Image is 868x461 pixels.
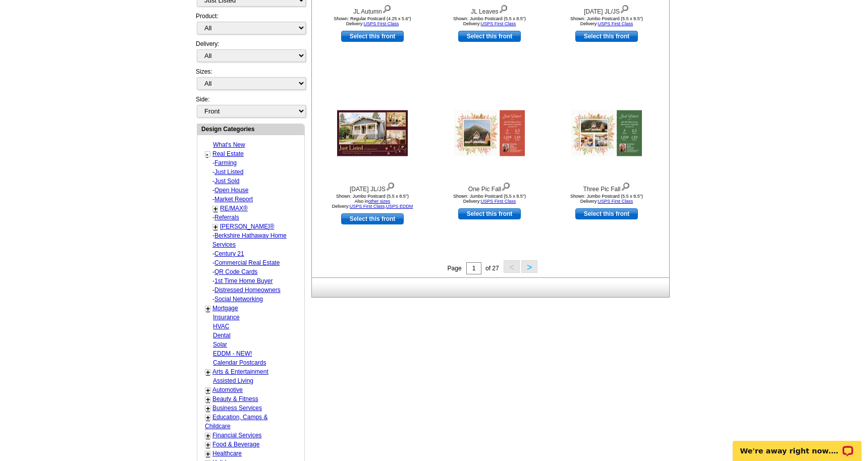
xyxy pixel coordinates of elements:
a: Assisted Living [213,377,253,384]
div: [DATE] JL/JS [551,3,662,16]
a: HVAC [213,323,229,330]
span: Page [448,265,462,272]
div: - [205,267,303,276]
button: > [521,260,537,273]
a: USPS First Class [364,21,399,26]
a: use this design [341,213,404,224]
a: + [213,223,218,231]
a: Dental [213,332,231,339]
a: What's New [213,141,245,148]
img: view design details [499,3,508,14]
a: USPS First Class [481,199,516,204]
div: Three Pic Fall [551,180,662,194]
div: Side: [196,95,305,119]
div: - [205,158,303,167]
a: Solar [213,341,227,348]
a: + [206,386,210,394]
img: Thanksgiving JL/JS [337,110,408,156]
a: Commercial Real Estate [214,259,280,266]
a: + [213,205,218,213]
a: use this design [575,208,638,219]
a: USPS First Class [598,21,633,26]
div: Shown: Jumbo Postcard (5.5 x 8.5") Delivery: [434,16,545,26]
a: Mortgage [212,305,238,312]
a: Healthcare [212,450,242,457]
img: One Pic Fall [454,110,525,156]
a: USPS EDDM [386,204,413,209]
div: - [205,231,303,249]
a: - [206,150,208,158]
a: + [206,450,210,458]
a: + [206,414,210,422]
a: Food & Beverage [212,441,259,448]
img: Three Pic Fall [571,110,642,156]
div: Shown: Jumbo Postcard (5.5 x 8.5") Delivery: [551,194,662,204]
div: Shown: Regular Postcard (4.25 x 5.6") Delivery: [317,16,428,26]
div: Design Categories [197,124,304,134]
a: Arts & Entertainment [212,368,268,375]
div: - [205,195,303,204]
a: Financial Services [212,432,261,439]
a: Distressed Homeowners [214,286,281,294]
span: Also in [355,199,391,204]
div: - [205,167,303,177]
div: Shown: Jumbo Postcard (5.5 x 8.5") Delivery: [434,194,545,204]
a: use this design [458,31,521,42]
a: [PERSON_NAME]® [220,223,275,230]
a: + [206,395,210,404]
a: Just Listed [214,168,243,176]
a: Open House [214,187,248,194]
a: Farming [214,159,237,166]
img: view design details [386,180,395,191]
img: view design details [501,180,511,191]
div: Shown: Jumbo Postcard (5.5 x 8.5") Delivery: [551,16,662,26]
div: Product: [196,12,305,39]
div: Delivery: [196,39,305,67]
img: view design details [620,3,629,14]
div: Sizes: [196,67,305,95]
div: - [205,295,303,304]
div: Shown: Jumbo Postcard (5.5 x 8.5") Delivery: , [317,194,428,209]
a: 1st Time Home Buyer [214,277,273,284]
a: Business Services [212,405,262,412]
div: - [205,177,303,186]
div: JL Leaves [434,3,545,16]
div: - [205,276,303,285]
a: Automotive [212,386,243,393]
a: use this design [575,31,638,42]
a: USPS First Class [481,21,516,26]
a: USPS First Class [598,199,633,204]
button: < [504,260,520,273]
a: + [206,405,210,413]
a: + [206,441,210,449]
a: + [206,432,210,440]
a: Berkshire Hathaway Home Services [212,232,287,248]
div: - [205,213,303,222]
a: Calendar Postcards [213,359,266,366]
a: + [206,368,210,376]
a: Insurance [213,314,240,321]
a: Century 21 [214,250,244,257]
div: - [205,249,303,258]
a: RE/MAX® [220,205,248,212]
img: view design details [621,180,630,191]
span: of 27 [485,265,499,272]
a: QR Code Cards [214,268,257,275]
div: [DATE] JL/JS [317,180,428,194]
a: Referrals [214,214,239,221]
a: Education, Camps & Childcare [205,414,267,430]
div: One Pic Fall [434,180,545,194]
div: - [205,258,303,267]
a: Market Report [214,196,253,203]
a: EDDM - NEW! [213,350,252,357]
div: - [205,186,303,195]
img: view design details [382,3,392,14]
a: other sizes [368,199,391,204]
a: Social Networking [214,296,263,303]
a: + [206,305,210,313]
a: Real Estate [212,150,244,157]
div: JL Autumn [317,3,428,16]
div: - [205,285,303,295]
